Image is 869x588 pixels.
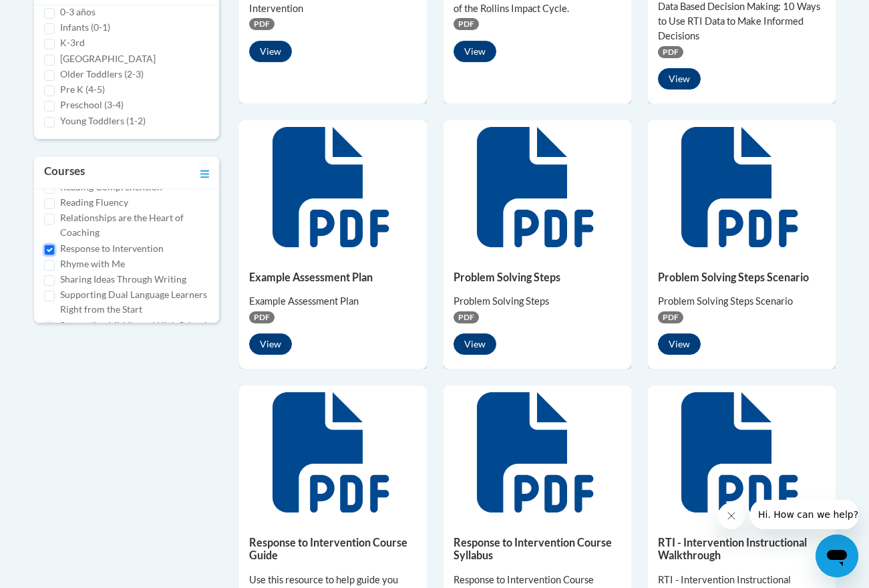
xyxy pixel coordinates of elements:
div: Example Assessment Plan [249,294,417,309]
button: View [249,333,292,355]
span: PDF [249,311,275,323]
span: PDF [454,311,479,323]
h3: Courses [44,163,85,182]
span: PDF [658,46,683,58]
iframe: Close message [718,502,745,529]
label: Young Toddlers (1-2) [60,114,146,128]
div: Problem Solving Steps [454,294,621,309]
label: 0-3 años [60,5,96,19]
h5: Example Assessment Plan [249,271,417,283]
label: K-3rd [60,35,85,50]
label: Older Toddlers (2-3) [60,67,144,82]
label: Rhyme with Me [60,257,125,271]
h5: Problem Solving Steps Scenario [658,271,826,283]
iframe: Message from company [750,500,858,529]
h5: RTI - Intervention Instructional Walkthrough [658,536,826,562]
h5: Response to Intervention Course Guide [249,536,417,562]
h5: Response to Intervention Course Syllabus [454,536,621,562]
label: Reading Fluency [60,195,128,210]
iframe: Button to launch messaging window [816,535,858,577]
button: View [454,41,496,62]
button: View [658,333,701,355]
label: Relationships are the Heart of Coaching [60,210,210,240]
span: PDF [454,18,479,30]
span: PDF [658,311,683,323]
label: Response to Intervention [60,241,164,256]
label: Sharing Ideas Through Writing [60,272,186,287]
button: View [658,68,701,90]
span: PDF [249,18,275,30]
h5: Problem Solving Steps [454,271,621,283]
label: [GEOGRAPHIC_DATA] [60,51,156,66]
button: View [249,41,292,62]
label: Supporting Dual Language Learners Right from the Start [60,287,210,317]
div: Problem Solving Steps Scenario [658,294,826,309]
label: Pre K (4-5) [60,82,105,97]
label: Supporting Middle and High School Students with Reading Comprehension [60,318,210,362]
label: Preschool (3-4) [60,98,124,112]
a: Toggle collapse [200,163,209,182]
label: Infants (0-1) [60,20,110,35]
button: View [454,333,496,355]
